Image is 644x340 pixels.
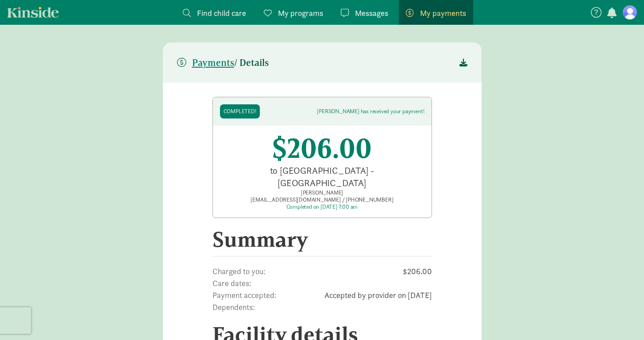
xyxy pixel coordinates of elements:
span: Payments [192,57,234,68]
div: [PERSON_NAME] has received your payment! [317,108,424,115]
span: [PHONE_NUMBER] [341,196,393,203]
div: $206.00 [220,133,424,164]
span: [EMAIL_ADDRESS][DOMAIN_NAME] [251,196,340,203]
a: Completed! [PERSON_NAME] has received your payment! $206.00 to [GEOGRAPHIC_DATA] - [GEOGRAPHIC_DA... [212,97,432,218]
span: Messages [355,7,388,19]
div: [PERSON_NAME] [220,189,424,196]
span: $206.00 [339,265,432,277]
span: Find child care [197,7,246,19]
div: Completed! [224,108,256,115]
span: My programs [278,7,323,19]
a: Kinside [7,7,59,18]
div: Completed on [DATE] 7:00 am [220,203,424,210]
div: to [GEOGRAPHIC_DATA] - [GEOGRAPHIC_DATA] [231,164,414,189]
span: Care dates: [212,277,344,289]
span: My payments [420,7,466,19]
span: Dependents: [212,301,344,313]
span: Payment accepted: [212,289,291,301]
span: Accepted by provider on [DATE] [299,289,432,301]
h2: Summary [212,227,432,256]
span: Download receipt [459,57,467,69]
span: Charged to you: [212,265,330,277]
h5: / Details [177,57,269,68]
